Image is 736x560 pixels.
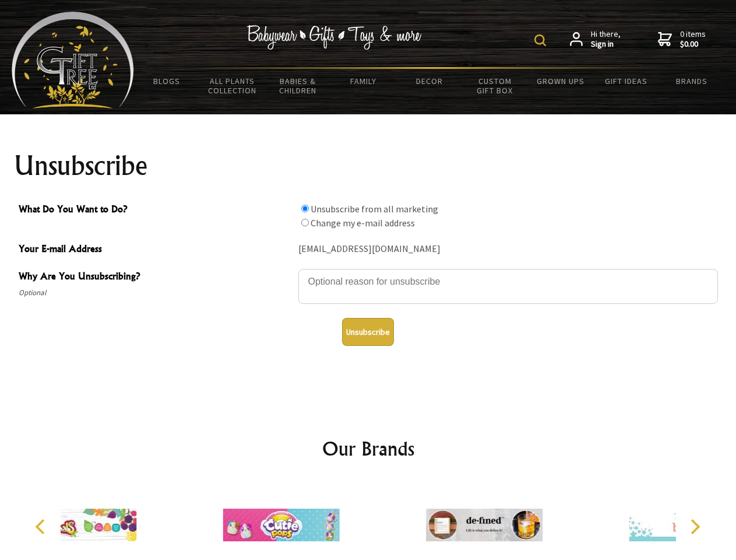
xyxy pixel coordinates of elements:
a: Gift Ideas [593,69,659,93]
img: Babyware - Gifts - Toys and more... [12,12,134,108]
span: Hi there, [591,29,621,50]
a: Decor [396,69,462,93]
textarea: Why Are You Unsubscribing? [298,269,718,304]
span: Optional [19,286,293,300]
span: 0 items [680,29,706,50]
h2: Our Brands [23,435,713,463]
a: Babies & Children [265,69,331,103]
img: product search [534,34,546,46]
a: 0 items$0.00 [658,29,706,50]
img: Babywear - Gifts - Toys & more [247,25,422,50]
span: Your E-mail Address [19,242,293,258]
strong: $0.00 [680,39,706,50]
button: Next [682,514,707,540]
label: Unsubscribe from all marketing [311,203,438,215]
a: Custom Gift Box [462,69,528,103]
span: Why Are You Unsubscribing? [19,269,293,286]
a: All Plants Collection [200,69,266,103]
a: BLOGS [134,69,200,93]
a: Hi there,Sign in [570,29,621,50]
div: [EMAIL_ADDRESS][DOMAIN_NAME] [298,240,718,258]
strong: Sign in [591,39,621,50]
a: Grown Ups [527,69,593,93]
button: Previous [29,514,55,540]
span: What Do You Want to Do? [19,202,293,219]
label: Change my e-mail address [311,217,415,229]
input: What Do You Want to Do? [301,219,309,226]
a: Family [331,69,397,93]
input: What Do You Want to Do? [301,205,309,212]
button: Unsubscribe [342,318,394,346]
h1: Unsubscribe [14,152,723,180]
a: Brands [659,69,725,93]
